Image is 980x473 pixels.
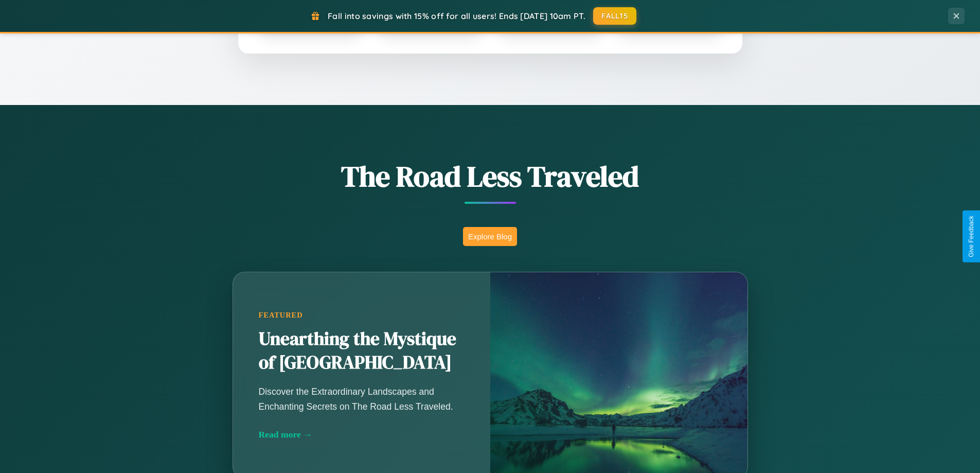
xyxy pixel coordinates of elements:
div: Featured [259,311,465,320]
div: Give Feedback [968,216,975,257]
button: Explore Blog [463,227,517,246]
p: Discover the Extraordinary Landscapes and Enchanting Secrets on The Road Less Traveled. [259,384,465,413]
h1: The Road Less Traveled [182,156,799,196]
span: Fall into savings with 15% off for all users! Ends [DATE] 10am PT. [328,11,585,21]
div: Read more → [259,429,465,440]
h2: Unearthing the Mystique of [GEOGRAPHIC_DATA] [259,327,465,375]
button: FALL15 [593,7,636,25]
